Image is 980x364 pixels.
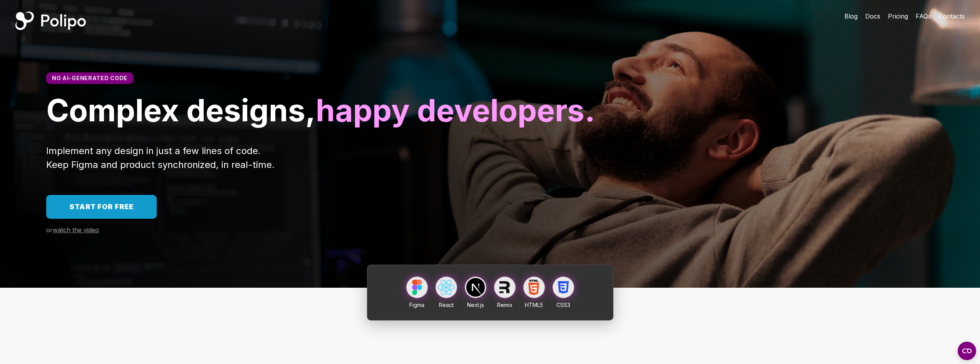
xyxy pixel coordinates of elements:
[46,91,316,129] span: Complex designs,
[844,12,858,21] a: Blog
[46,195,157,219] a: Start for free
[888,12,908,21] a: Pricing
[497,302,513,308] span: Remix
[916,12,931,20] span: FAQs
[865,12,880,20] span: Docs
[52,75,127,81] span: No AI-generated code
[467,302,484,308] span: Next.js
[865,12,880,21] a: Docs
[69,203,134,211] span: Start for free
[888,12,908,20] span: Pricing
[46,226,53,234] span: or
[46,145,275,170] span: Implement any design in just a few lines of code. Keep Figma and product synchronized, in real-time.
[958,342,976,360] button: Open CMP widget
[844,12,858,20] span: Blog
[939,12,965,20] span: Contacts
[916,12,931,21] a: FAQs
[556,302,570,308] span: CSS3
[939,12,965,21] a: Contacts
[439,302,454,308] span: React
[53,226,99,234] span: watch the video
[46,226,99,234] a: orwatch the video
[316,91,595,129] span: happy developers.
[525,302,543,308] span: HTML5
[409,302,424,308] span: Figma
